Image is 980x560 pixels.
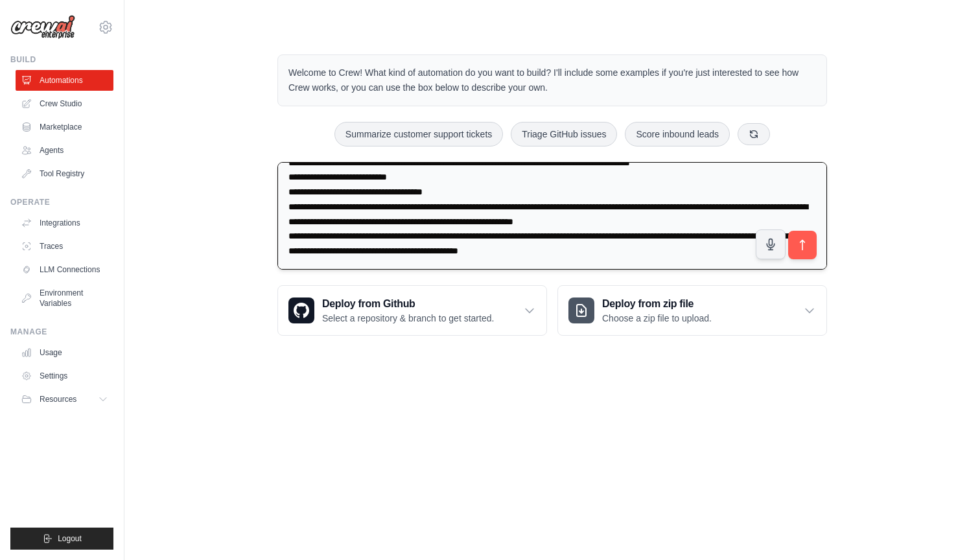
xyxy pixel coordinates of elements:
[40,394,76,404] span: Resources
[334,122,503,146] button: Summarize customer support tickets
[16,93,113,114] a: Crew Studio
[10,528,113,550] button: Logout
[511,122,617,146] button: Triage GitHub issues
[602,312,712,325] p: Choose a zip file to upload.
[10,197,113,207] div: Operate
[602,296,712,312] h3: Deploy from zip file
[16,259,113,280] a: LLM Connections
[288,65,816,95] p: Welcome to Crew! What kind of automation do you want to build? I'll include some examples if you'...
[58,533,82,544] span: Logout
[625,122,730,146] button: Score inbound leads
[10,15,75,40] img: Logo
[16,117,113,137] a: Marketplace
[16,366,113,386] a: Settings
[10,54,113,65] div: Build
[16,163,113,184] a: Tool Registry
[16,342,113,363] a: Usage
[10,327,113,337] div: Manage
[16,389,113,410] button: Resources
[322,296,494,312] h3: Deploy from Github
[16,283,113,314] a: Environment Variables
[16,213,113,233] a: Integrations
[16,236,113,257] a: Traces
[16,140,113,161] a: Agents
[915,498,980,560] iframe: Chat Widget
[322,312,494,325] p: Select a repository & branch to get started.
[16,70,113,91] a: Automations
